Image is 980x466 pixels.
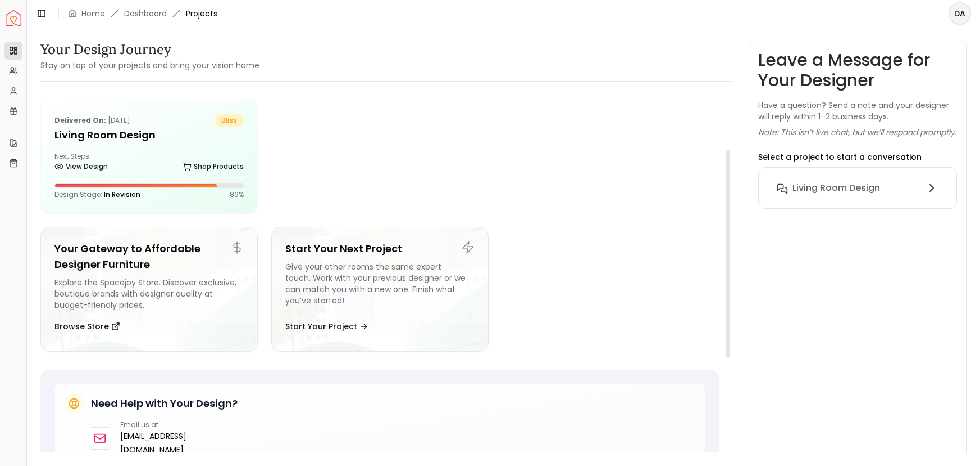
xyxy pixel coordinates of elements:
button: Living Room design [768,177,947,199]
div: Give your other rooms the same expert touch. Work with your previous designer or we can match you... [285,261,475,311]
h5: Living Room design [54,127,244,143]
b: Delivered on: [54,115,106,125]
span: Projects [186,8,217,19]
a: Dashboard [124,8,167,19]
nav: breadcrumb [68,8,217,19]
h6: Living Room design [792,181,880,195]
a: [EMAIL_ADDRESS][DOMAIN_NAME] [120,429,227,456]
span: In Revision [104,190,140,199]
h3: Leave a Message for Your Designer [758,50,957,91]
a: Home [81,8,105,19]
button: Start Your Project [285,315,368,338]
p: Design Stage: [54,190,140,199]
a: Your Gateway to Affordable Designer FurnitureExplore the Spacejoy Store. Discover exclusive, bout... [40,227,258,352]
span: DA [950,3,970,24]
button: DA [949,2,971,25]
p: Select a project to start a conversation [758,151,922,163]
button: Browse Store [54,315,120,338]
a: Spacejoy [6,10,21,26]
a: View Design [54,159,108,174]
a: Start Your Next ProjectGive your other rooms the same expert touch. Work with your previous desig... [271,227,489,352]
img: Spacejoy Logo [6,10,21,26]
h5: Your Gateway to Affordable Designer Furniture [54,241,244,272]
div: Next Steps: [54,152,244,174]
h3: Your Design Journey [40,41,259,59]
p: 86 % [230,190,244,199]
p: [DATE] [54,114,130,127]
div: Explore the Spacejoy Store. Discover exclusive, boutique brands with designer quality at budget-f... [54,277,244,311]
h5: Need Help with Your Design? [91,396,238,411]
p: Have a question? Send a note and your designer will reply within 1–2 business days. [758,100,957,122]
p: Email us at [120,420,227,429]
small: Stay on top of your projects and bring your vision home [40,60,259,71]
span: bliss [215,114,244,127]
p: Note: This isn’t live chat, but we’ll respond promptly. [758,127,956,138]
a: Shop Products [183,159,244,174]
h5: Start Your Next Project [285,241,475,257]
